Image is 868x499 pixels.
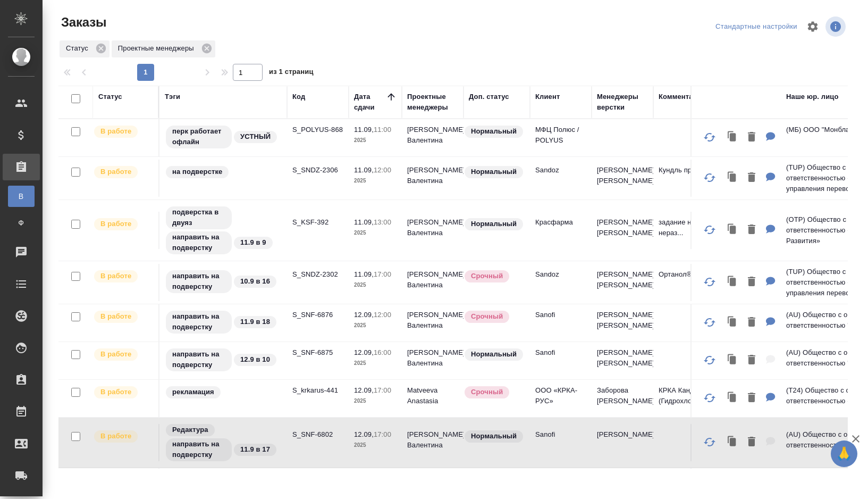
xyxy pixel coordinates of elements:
p: 12:00 [374,311,391,319]
p: 11.09, [354,270,374,278]
p: Редактура [172,425,208,435]
div: Проектные менеджеры [112,40,215,57]
span: Настроить таблицу [800,14,825,39]
p: МФЦ Полюс / POLYUS [535,124,586,146]
div: Доп. статус [469,92,509,102]
div: Выставляет ПМ после принятия заказа от КМа [93,347,153,362]
div: Выставляет ПМ после принятия заказа от КМа [93,269,153,284]
p: Нормальный [471,431,517,442]
span: Заказы [58,14,106,31]
div: Выставляется автоматически, если на указанный объем услуг необходимо больше времени в стандартном... [464,310,525,324]
div: на подверстке [165,165,282,179]
p: В работе [100,387,131,397]
p: 12.09, [354,430,374,438]
p: Нормальный [471,126,517,137]
button: Обновить [697,385,722,411]
button: Удалить [743,387,761,409]
p: Нормальный [471,219,517,229]
p: направить на подверстку [172,439,225,460]
span: Ф [13,218,29,228]
p: Sanofi [535,310,586,320]
p: 12.9 в 10 [240,354,270,365]
p: направить на подверстку [172,232,225,253]
button: 🙏 [831,440,857,467]
div: Выставляется автоматически, если на указанный объем услуг необходимо больше времени в стандартном... [464,269,525,284]
p: В работе [100,349,131,360]
button: Для КМ: задание на перевод соглашения о неразглашении Шеньжень Хайбинть И+Ц [761,219,781,241]
span: 🙏 [835,443,853,465]
div: Статус по умолчанию для стандартных заказов [464,124,525,139]
p: [PERSON_NAME] [PERSON_NAME] [597,217,648,238]
div: Менеджеры верстки [597,92,648,113]
p: 2025 [354,358,397,369]
p: 2025 [354,440,397,451]
button: Удалить [743,431,761,453]
p: 11.9 в 18 [240,317,270,327]
button: Удалить [743,350,761,371]
button: Клонировать [722,127,743,148]
td: [PERSON_NAME] Валентина [402,424,464,461]
p: 11.9 в 9 [240,237,266,248]
p: 2025 [354,228,397,238]
p: 17:00 [374,386,391,394]
p: КРКА Кандекор Н 8 (Гидрохлоротиазид +... [659,385,776,406]
p: 2025 [354,176,397,186]
td: [PERSON_NAME] Валентина [402,160,464,197]
td: [PERSON_NAME] Валентина [402,264,464,301]
div: Тэги [165,92,180,102]
div: split button [713,19,800,35]
p: S_KSF-392 [292,217,343,228]
p: 12.09, [354,386,374,394]
p: Красфарма [535,217,586,228]
p: [PERSON_NAME] [PERSON_NAME] [597,165,648,186]
button: Для КМ: Кундль программа [761,167,781,189]
p: S_POLYUS-868 [292,124,343,135]
div: Проектные менеджеры [407,92,458,113]
div: Наше юр. лицо [786,92,839,102]
p: 2025 [354,280,397,290]
p: S_SNF-6802 [292,429,343,440]
div: Выставляет ПМ после принятия заказа от КМа [93,217,153,231]
p: [PERSON_NAME] [PERSON_NAME] [597,269,648,290]
div: Статус [98,92,122,102]
p: В работе [100,167,131,177]
p: В работе [100,431,131,442]
span: В [13,191,29,202]
button: Удалить [743,167,761,189]
p: Sanofi [535,429,586,440]
p: В работе [100,219,131,229]
p: S_krkarus-441 [292,385,343,396]
p: В работе [100,126,131,137]
button: Клонировать [722,387,743,409]
button: Обновить [697,347,722,373]
p: Срочный [471,311,503,322]
div: Статус по умолчанию для стандартных заказов [464,165,525,179]
td: [PERSON_NAME] Валентина [402,119,464,156]
p: Срочный [471,387,503,397]
p: Нормальный [471,349,517,360]
button: Клонировать [722,167,743,189]
div: Статус по умолчанию для стандартных заказов [464,217,525,231]
p: Sandoz [535,269,586,280]
button: Клонировать [722,312,743,334]
p: В работе [100,311,131,322]
div: Редактура, направить на подверстку, 11.9 в 17 [165,423,282,462]
div: Выставляет ПМ после принятия заказа от КМа [93,385,153,400]
a: В [8,186,35,207]
p: 11.09, [354,126,374,134]
p: Статус [66,43,92,54]
p: задание на перевод соглашения о нераз... [659,217,776,238]
p: [PERSON_NAME] [PERSON_NAME] [597,310,648,331]
p: Sanofi [535,347,586,358]
div: Статус по умолчанию для стандартных заказов [464,429,525,444]
div: Клиент [535,92,560,102]
p: 12.09, [354,348,374,356]
button: Обновить [697,429,722,455]
p: на подверстке [172,167,222,177]
button: Удалить [743,127,761,148]
button: Клонировать [722,431,743,453]
div: Выставляет ПМ после принятия заказа от КМа [93,429,153,444]
p: 17:00 [374,430,391,438]
div: Статус [60,40,109,57]
p: Ортанол®_перевод [659,269,776,280]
